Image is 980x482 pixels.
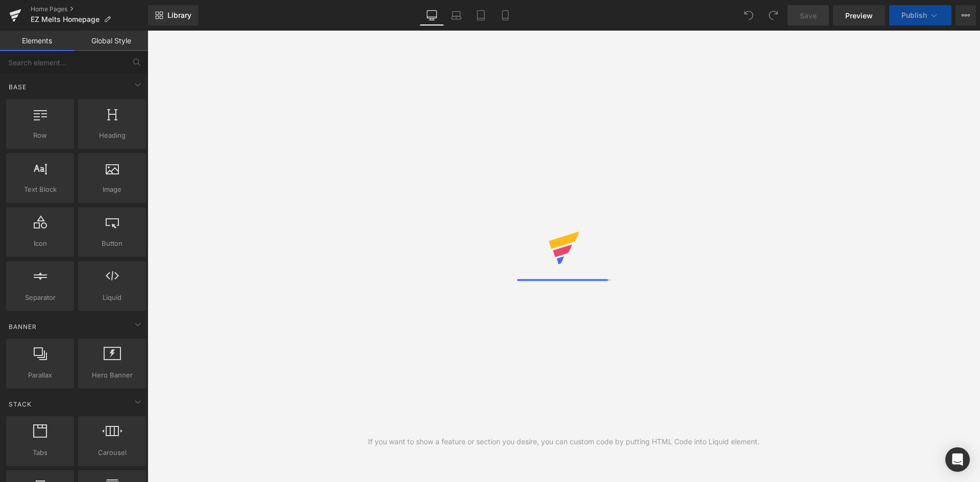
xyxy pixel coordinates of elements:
span: Parallax [9,370,71,380]
span: Carousel [81,447,143,458]
a: Mobile [493,5,518,26]
span: Tabs [9,447,71,458]
button: Publish [889,5,951,26]
span: Library [167,11,191,20]
span: Banner [8,322,38,332]
span: Text Block [9,184,71,195]
span: Hero Banner [81,370,143,380]
button: Redo [763,5,783,26]
span: Image [81,184,143,195]
span: Button [81,238,143,249]
a: Home Pages [31,5,148,13]
span: Liquid [81,292,143,303]
div: Open Intercom Messenger [945,447,970,472]
span: Preview [845,10,873,21]
button: More [955,5,976,26]
span: Publish [901,11,927,19]
a: Tablet [469,5,493,26]
span: Base [8,82,28,92]
a: Global Style [74,31,148,51]
button: Undo [739,5,759,26]
span: EZ Melts Homepage [31,15,100,23]
a: New Library [148,5,199,26]
a: Preview [833,5,885,26]
div: If you want to show a feature or section you desire, you can custom code by putting HTML Code int... [368,436,759,447]
span: Icon [9,238,71,249]
span: Separator [9,292,71,303]
span: Heading [81,130,143,141]
span: Save [800,10,817,21]
span: Row [9,130,71,141]
a: Laptop [444,5,469,26]
span: Stack [8,399,33,409]
a: Desktop [420,5,444,26]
